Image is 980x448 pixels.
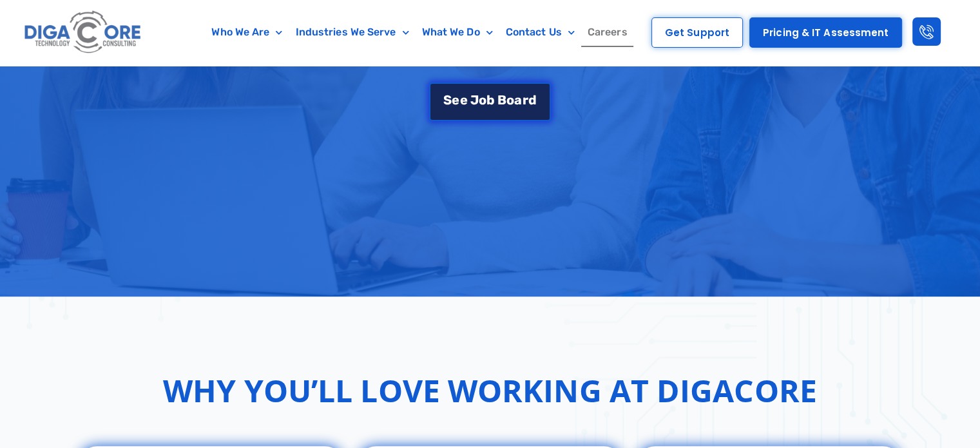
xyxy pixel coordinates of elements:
[289,17,416,47] a: Industries We Serve
[486,93,495,106] span: b
[514,93,522,106] span: a
[651,17,743,48] a: Get Support
[429,82,550,121] a: See Job Board
[197,17,642,47] nav: Menu
[21,6,145,59] img: Digacore logo 1
[416,17,499,47] a: What We Do
[470,93,479,106] span: J
[763,28,889,37] span: Pricing & IT Assessment
[499,17,581,47] a: Contact Us
[163,367,817,414] h2: Why You’ll Love Working at Digacore
[452,93,459,106] span: e
[528,93,537,106] span: d
[443,93,452,106] span: S
[479,93,486,106] span: o
[460,93,468,106] span: e
[665,28,729,37] span: Get Support
[581,17,634,47] a: Careers
[749,17,902,48] a: Pricing & IT Assessment
[205,17,289,47] a: Who We Are
[522,93,528,106] span: r
[497,93,506,106] span: B
[506,93,514,106] span: o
